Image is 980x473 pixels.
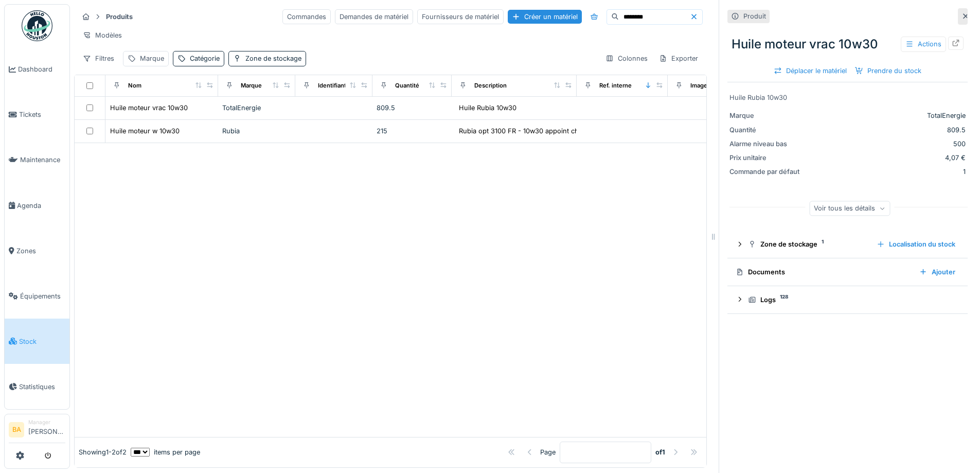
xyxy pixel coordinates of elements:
div: Localisation du stock [872,237,959,251]
div: Identifiant interne [318,81,368,90]
div: Demandes de matériel [335,9,413,24]
div: 500 [811,139,966,149]
div: Huile moteur w 10w30 [110,126,180,136]
div: TotalEnergie [222,103,291,113]
div: Marque [140,54,164,63]
div: Description [474,81,507,90]
div: Voir tous les détails [809,201,890,216]
div: Documents [736,267,911,277]
span: Stock [19,337,65,346]
img: Badge_color-CXgf-gQk.svg [22,10,52,41]
a: Maintenance [5,137,69,183]
div: Modèles [78,28,127,43]
div: 4,07 € [811,153,966,163]
span: Maintenance [20,155,65,165]
div: Marque [241,81,262,90]
span: Équipements [20,291,65,301]
div: TotalEnergie [811,111,966,120]
div: Page [540,447,556,457]
div: Huile moteur vrac 10w30 [727,31,968,58]
div: Huile Rubia 10w30 [729,93,966,102]
a: Tickets [5,92,69,137]
div: Alarme niveau bas [729,139,807,149]
div: Huile moteur vrac 10w30 [110,103,188,113]
div: Zone de stockage [748,239,868,249]
div: Ajouter [915,265,959,279]
div: Commande par défaut [729,167,807,177]
summary: Zone de stockage1Localisation du stock [732,235,964,254]
div: Prendre du stock [851,64,925,78]
div: Huile Rubia 10w30 [459,103,516,113]
div: Nom [128,81,141,90]
strong: of 1 [655,447,665,457]
a: Zones [5,228,69,273]
summary: DocumentsAjouter [732,262,964,282]
div: Rubia [222,126,291,136]
a: Statistiques [5,364,69,409]
div: Actions [901,37,946,51]
div: Quantité [395,81,419,90]
a: Stock [5,319,69,364]
span: Zones [16,246,65,256]
div: Ref. interne [599,81,632,90]
div: Zone de stockage [245,54,301,63]
span: Statistiques [19,382,65,392]
strong: Produits [102,12,137,22]
div: Logs [748,295,955,305]
div: Produit [743,11,766,21]
div: Image [690,81,707,90]
div: Catégorie [190,54,220,63]
div: Quantité [729,125,807,135]
a: BA Manager[PERSON_NAME] [9,418,65,443]
div: 215 [377,126,448,136]
div: Fournisseurs de matériel [417,9,504,24]
div: Filtres [78,51,119,66]
div: Déplacer le matériel [770,64,851,78]
div: Rubia opt 3100 FR - 10w30 appoint chauffeur [459,126,602,136]
div: Exporter [654,51,703,66]
span: Dashboard [18,64,65,74]
li: BA [9,422,24,437]
summary: Logs128 [732,290,964,309]
div: Commandes [282,9,331,24]
span: Agenda [17,201,65,211]
div: Manager [28,418,65,426]
div: Colonnes [601,51,652,66]
div: Prix unitaire [729,153,807,163]
div: items per page [131,447,200,457]
div: 1 [811,167,966,177]
div: Marque [729,111,807,120]
a: Dashboard [5,47,69,92]
a: Équipements [5,273,69,319]
span: Tickets [19,110,65,119]
div: Créer un matériel [508,10,582,24]
div: 809.5 [377,103,448,113]
div: 809.5 [811,125,966,135]
a: Agenda [5,183,69,228]
div: Showing 1 - 2 of 2 [79,447,127,457]
li: [PERSON_NAME] [28,418,65,441]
